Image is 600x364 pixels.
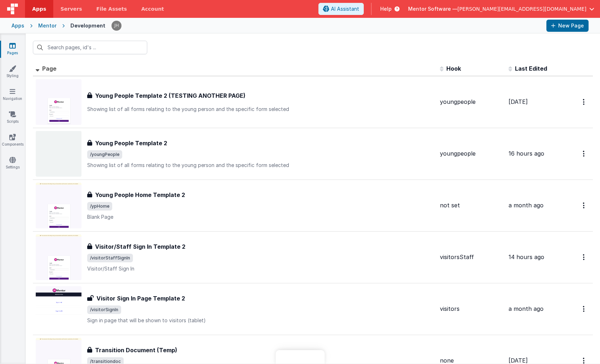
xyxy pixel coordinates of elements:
button: Options [579,95,590,109]
div: not set [440,201,503,209]
div: visitors [440,305,503,313]
span: 14 hours ago [509,253,544,261]
span: Apps [32,5,46,12]
span: 16 hours ago [509,150,544,157]
p: Sign in page that will be shown to visitors (tablet) [87,317,434,324]
button: New Page [546,20,589,32]
button: Options [579,302,590,316]
h3: Visitor/Staff Sign In Template 2 [95,242,185,251]
input: Search pages, id's ... [33,41,147,54]
div: youngpeople [440,98,503,106]
p: Showing list of all forms relating to the young person and the specific form selected [87,106,434,113]
span: Help [380,5,392,12]
span: Servers [60,5,82,12]
span: [PERSON_NAME][EMAIL_ADDRESS][DOMAIN_NAME] [457,5,586,12]
span: [DATE] [509,357,528,364]
h3: Young People Template 2 (TESTING ANOTHER PAGE) [95,91,246,100]
span: Last Edited [515,65,547,72]
span: File Assets [96,5,127,12]
button: Options [579,250,590,264]
span: /visitorStaffSignIn [87,254,133,262]
p: Blank Page [87,213,434,221]
span: /ypHome [87,202,112,211]
button: Options [579,146,590,161]
h3: Transition Document (Temp) [95,346,177,354]
span: [DATE] [509,98,528,105]
div: Development [70,22,105,29]
span: AI Assistant [331,5,359,12]
div: Apps [11,22,24,29]
button: Options [579,198,590,213]
p: Visitor/Staff Sign In [87,265,434,272]
h3: Young People Template 2 [95,139,167,147]
button: AI Assistant [318,3,364,15]
button: Mentor Software — [PERSON_NAME][EMAIL_ADDRESS][DOMAIN_NAME] [408,5,594,12]
div: youngpeople [440,150,503,158]
span: Mentor Software — [408,5,457,12]
span: /youngPeople [87,150,122,159]
span: a month ago [509,305,544,312]
span: Hook [446,65,461,72]
div: visitorsStaff [440,253,503,261]
h3: Young People Home Template 2 [95,191,185,199]
span: /visitorSignIn [87,305,121,314]
span: Page [42,65,56,72]
span: a month ago [509,202,544,209]
p: Showing list of all forms relating to the young person and the specific form selected [87,162,434,169]
img: c2badad8aad3a9dfc60afe8632b41ba8 [111,21,122,31]
h3: Visitor Sign In Page Template 2 [96,294,185,303]
div: Mentor [38,22,56,29]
